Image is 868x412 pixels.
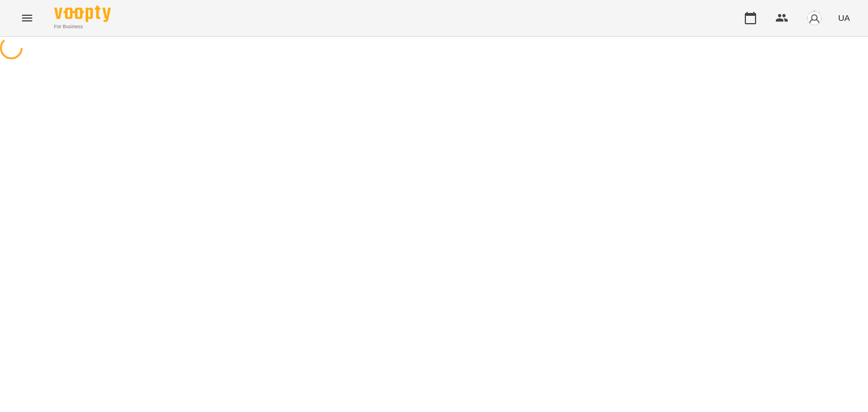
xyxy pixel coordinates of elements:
span: For Business [54,23,111,30]
img: avatar_s.png [806,10,822,26]
span: UA [838,12,850,24]
button: UA [834,7,854,28]
img: Voopty Logo [54,6,111,22]
button: Menu [14,5,41,32]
